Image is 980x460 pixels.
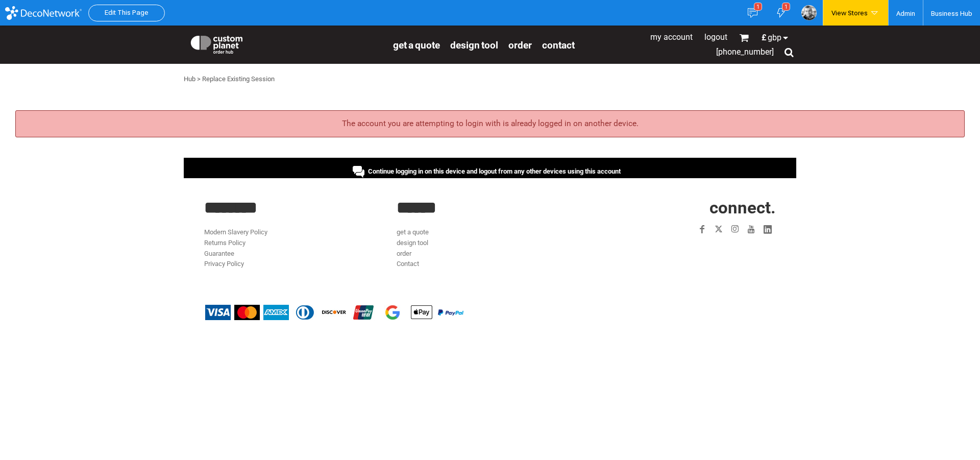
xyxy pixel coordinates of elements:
img: American Express [263,305,289,320]
a: order [508,39,532,51]
div: Replace Existing Session [202,74,275,85]
div: The account you are attempting to login with is already logged in on another device. [15,110,965,137]
a: Modern Slavery Policy [204,228,267,236]
a: design tool [450,39,498,51]
span: GBP [768,34,781,42]
a: design tool [397,239,428,247]
img: Visa [205,305,231,320]
a: Edit This Page [105,9,149,16]
img: China UnionPay [351,305,376,320]
div: > [197,74,201,85]
span: Continue logging in on this device and logout from any other devices using this account [368,167,621,175]
iframe: Customer reviews powered by Trustpilot [635,244,776,256]
a: get a quote [397,228,429,236]
img: Apple Pay [409,305,434,320]
div: 1 [782,3,790,11]
img: Discover [322,305,347,320]
div: 1 [754,3,762,11]
span: order [508,39,532,51]
a: Logout [704,32,727,42]
a: get a quote [393,39,440,51]
a: order [397,250,411,257]
a: Hub [184,75,195,83]
span: design tool [450,39,498,51]
img: Google Pay [380,305,405,320]
h2: CONNECT. [590,199,776,216]
a: Returns Policy [204,239,246,247]
a: Contact [397,260,419,268]
img: Custom Planet [189,33,244,54]
a: Guarantee [204,250,234,257]
a: Custom Planet [184,28,388,59]
img: PayPal [438,309,463,316]
span: Contact [542,39,575,51]
span: [PHONE_NUMBER] [716,47,774,57]
span: get a quote [393,39,440,51]
a: Contact [542,39,575,51]
a: My Account [650,32,693,42]
a: Privacy Policy [204,260,244,268]
img: Mastercard [234,305,260,320]
img: Diners Club [292,305,318,320]
span: £ [762,34,768,42]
